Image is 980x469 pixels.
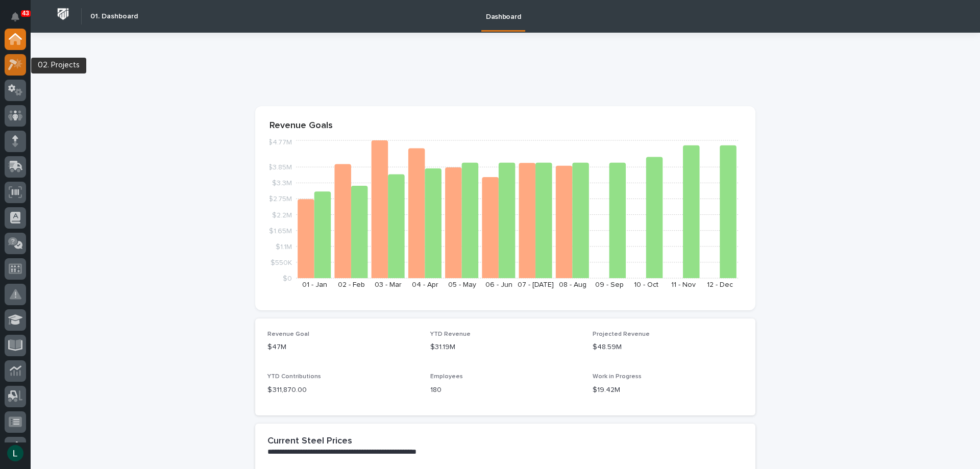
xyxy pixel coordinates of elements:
[671,281,696,288] text: 11 - Nov
[5,6,26,28] button: Notifications
[272,180,292,187] tspan: $3.3M
[634,281,658,288] text: 10 - Oct
[13,12,26,29] div: Notifications43
[276,243,292,250] tspan: $1.1M
[595,281,624,288] text: 09 - Sep
[338,281,365,288] text: 02 - Feb
[267,385,418,396] p: $ 311,870.00
[593,385,743,396] p: $19.42M
[430,331,471,337] span: YTD Revenue
[269,120,741,132] p: Revenue Goals
[430,385,581,396] p: 180
[267,331,309,337] span: Revenue Goal
[593,342,743,353] p: $48.59M
[268,195,292,203] tspan: $2.75M
[268,164,292,171] tspan: $3.85M
[283,275,292,282] tspan: $0
[5,442,26,464] button: users-avatar
[430,342,581,353] p: $31.19M
[485,281,512,288] text: 06 - Jun
[448,281,476,288] text: 05 - May
[269,227,292,234] tspan: $1.65M
[267,436,352,447] h2: Current Steel Prices
[518,281,554,288] text: 07 - [DATE]
[302,281,327,288] text: 01 - Jan
[430,374,463,380] span: Employees
[412,281,438,288] text: 04 - Apr
[267,342,418,353] p: $47M
[90,12,138,21] h2: 01. Dashboard
[268,139,292,146] tspan: $4.77M
[22,10,29,17] p: 43
[267,374,321,380] span: YTD Contributions
[271,259,292,266] tspan: $550K
[593,331,650,337] span: Projected Revenue
[375,281,402,288] text: 03 - Mar
[272,211,292,218] tspan: $2.2M
[54,5,72,23] img: Workspace Logo
[559,281,586,288] text: 08 - Aug
[593,374,642,380] span: Work in Progress
[707,281,733,288] text: 12 - Dec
